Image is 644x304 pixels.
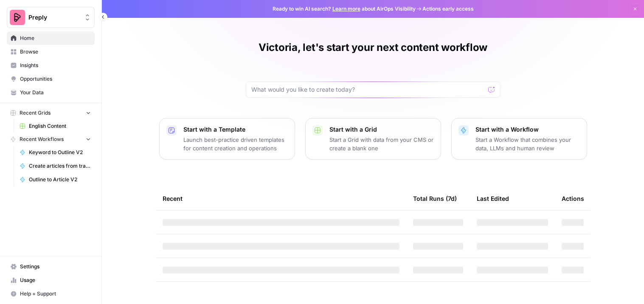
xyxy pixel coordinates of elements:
a: English Content [16,119,95,133]
a: Create articles from transcript [16,159,95,173]
span: Browse [20,48,91,56]
button: Start with a GridStart a Grid with data from your CMS or create a blank one [305,118,441,160]
a: Outline to Article V2 [16,173,95,186]
p: Start with a Grid [329,125,434,134]
div: Last Edited [477,187,509,210]
p: Start with a Workflow [475,125,580,134]
a: Home [7,31,95,45]
span: Preply [28,13,80,22]
span: Usage [20,276,91,284]
span: Home [20,34,91,42]
span: Opportunities [20,75,91,83]
span: Ready to win AI search? about AirOps Visibility [273,5,416,13]
a: Learn more [332,6,360,12]
div: Recent [163,187,399,210]
button: Recent Workflows [7,133,95,146]
span: Recent Grids [20,109,51,117]
input: What would you like to create today? [251,85,485,94]
a: Your Data [7,86,95,99]
a: Opportunities [7,72,95,86]
span: Create articles from transcript [29,162,91,170]
a: Keyword to Outline V2 [16,146,95,159]
p: Start with a Template [183,125,288,134]
img: Preply Logo [10,10,25,25]
span: Your Data [20,89,91,96]
button: Start with a TemplateLaunch best-practice driven templates for content creation and operations [159,118,295,160]
a: Settings [7,260,95,273]
p: Launch best-practice driven templates for content creation and operations [183,135,288,152]
a: Browse [7,45,95,59]
p: Start a Workflow that combines your data, LLMs and human review [475,135,580,152]
span: Outline to Article V2 [29,176,91,183]
a: Insights [7,59,95,72]
h1: Victoria, let's start your next content workflow [259,41,487,54]
button: Help + Support [7,287,95,301]
span: Insights [20,62,91,69]
a: Usage [7,273,95,287]
span: Keyword to Outline V2 [29,149,91,156]
span: Help + Support [20,290,91,298]
span: Recent Workflows [20,135,64,143]
span: English Content [29,122,91,130]
button: Workspace: Preply [7,7,95,28]
button: Start with a WorkflowStart a Workflow that combines your data, LLMs and human review [451,118,587,160]
div: Actions [562,187,584,210]
button: Recent Grids [7,107,95,119]
div: Total Runs (7d) [413,187,457,210]
span: Settings [20,263,91,270]
p: Start a Grid with data from your CMS or create a blank one [329,135,434,152]
span: Actions early access [422,5,474,13]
